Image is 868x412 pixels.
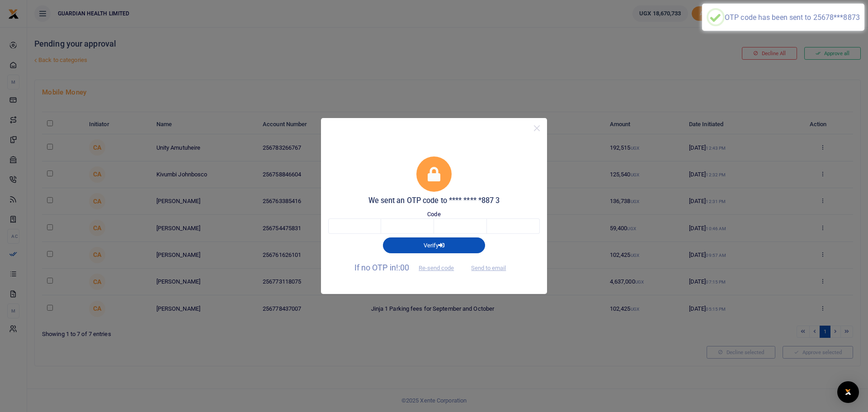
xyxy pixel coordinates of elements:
[725,13,860,22] div: OTP code has been sent to 25678***8873
[427,210,440,219] label: Code
[383,237,485,253] button: Verify
[396,263,409,272] span: !:00
[354,263,462,272] span: If no OTP in
[530,122,543,135] button: Close
[837,381,859,403] div: Open Intercom Messenger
